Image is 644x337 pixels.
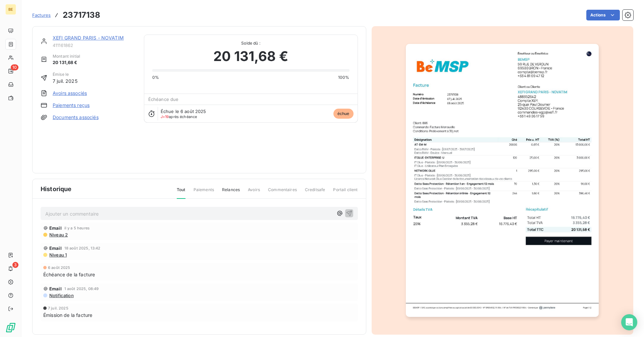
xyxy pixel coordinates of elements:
[152,74,159,80] span: 0%
[12,262,18,268] span: 3
[177,187,185,199] span: Tout
[621,314,637,330] div: Open Intercom Messenger
[49,232,68,237] span: Niveau 2
[63,9,100,21] h3: 23717138
[49,293,74,298] span: Notification
[406,44,599,317] img: invoice_thumbnail
[64,246,101,250] span: 18 août 2025, 13:42
[49,252,67,258] span: Niveau 1
[53,102,90,109] a: Paiements reçus
[586,10,620,20] button: Actions
[53,114,99,121] a: Documents associés
[64,287,99,291] span: 1 août 2025, 08:49
[5,322,16,333] img: Logo LeanPay
[49,225,62,231] span: Email
[148,97,179,102] span: Échéance due
[53,53,80,59] span: Montant initial
[53,43,136,48] span: 411161862
[194,187,214,198] span: Paiements
[53,59,80,66] span: 20 131,68 €
[49,286,62,291] span: Email
[11,64,18,70] span: 10
[5,66,16,76] a: 10
[213,46,288,66] span: 20 131,68 €
[152,40,350,46] span: Solde dû :
[64,226,90,230] span: il y a 5 heures
[53,71,77,77] span: Émise le
[32,12,51,18] span: Factures
[32,12,51,18] a: Factures
[338,74,350,80] span: 100%
[43,271,95,278] span: Échéance de la facture
[5,4,16,15] div: BE
[161,114,169,119] span: J+19
[161,109,206,114] span: Échue le 6 août 2025
[48,306,68,310] span: 7 juil. 2025
[222,187,240,198] span: Relances
[41,184,72,193] span: Historique
[53,77,77,85] span: 7 juil. 2025
[333,109,354,119] span: échue
[161,115,197,119] span: après échéance
[248,187,260,198] span: Avoirs
[333,187,358,198] span: Portail client
[48,266,70,270] span: 6 août 2025
[53,90,87,97] a: Avoirs associés
[43,312,92,319] span: Émission de la facture
[53,35,124,41] a: XEFI GRAND PARIS - NOVATIM
[49,245,62,251] span: Email
[305,187,325,198] span: Creditsafe
[268,187,297,198] span: Commentaires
